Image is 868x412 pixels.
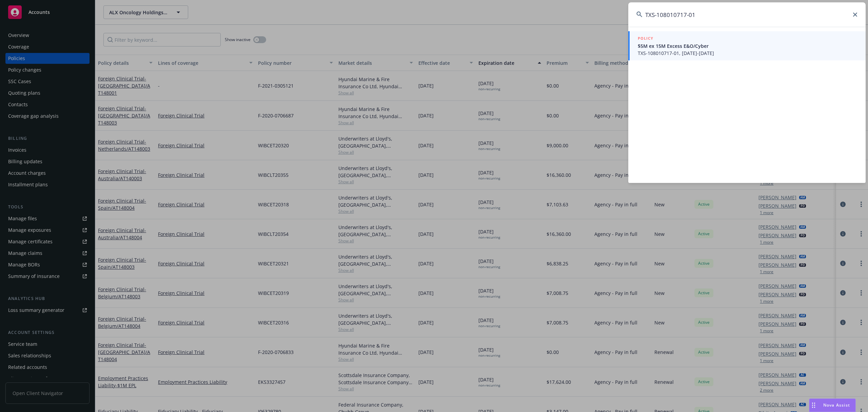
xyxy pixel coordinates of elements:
h5: POLICY [638,35,653,42]
input: Search... [628,2,866,27]
a: POLICY$5M ex 15M Excess E&O/CyberTXS-108010717-01, [DATE]-[DATE] [628,31,866,60]
button: Nova Assist [809,398,856,412]
span: Nova Assist [823,402,850,408]
div: Drag to move [809,399,818,412]
span: $5M ex 15M Excess E&O/Cyber [638,42,857,50]
span: TXS-108010717-01, [DATE]-[DATE] [638,50,857,57]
